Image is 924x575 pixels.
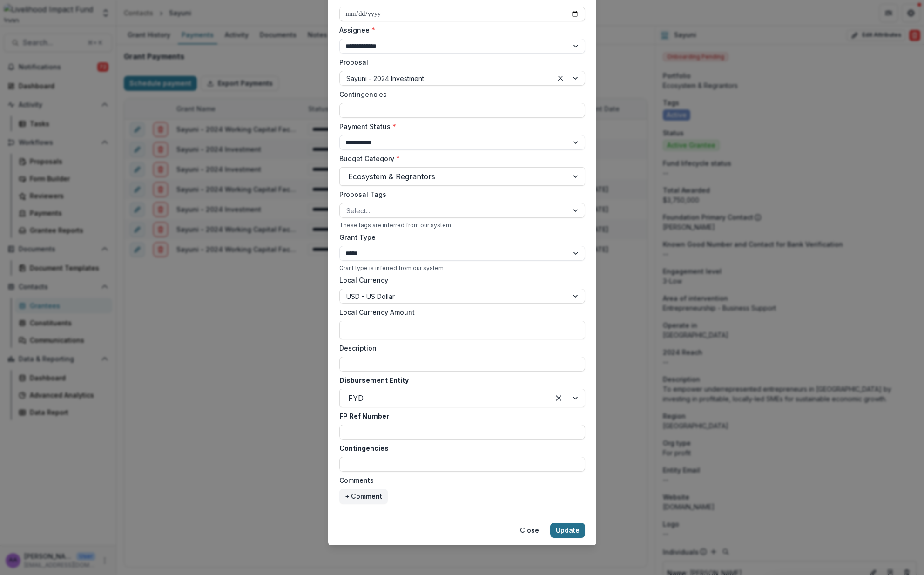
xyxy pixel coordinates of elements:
[339,154,580,163] label: Budget Category
[514,523,545,538] button: Close
[550,523,585,538] button: Update
[339,411,580,421] label: FP Ref Number
[339,307,580,317] label: Local Currency Amount
[339,343,580,353] label: Description
[551,391,566,406] div: Clear selected options
[339,475,580,485] label: Comments
[339,264,585,271] div: Grant type is inferred from our system
[339,25,580,35] label: Assignee
[339,275,388,285] label: Local Currency
[339,122,580,131] label: Payment Status
[339,189,580,199] label: Proposal Tags
[339,443,580,453] label: Contingencies
[339,375,580,385] label: Disbursement Entity
[339,89,580,99] label: Contingencies
[339,232,580,242] label: Grant Type
[339,222,585,229] div: These tags are inferred from our system
[339,57,580,67] label: Proposal
[339,489,388,504] button: + Comment
[555,73,566,84] div: Clear selected options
